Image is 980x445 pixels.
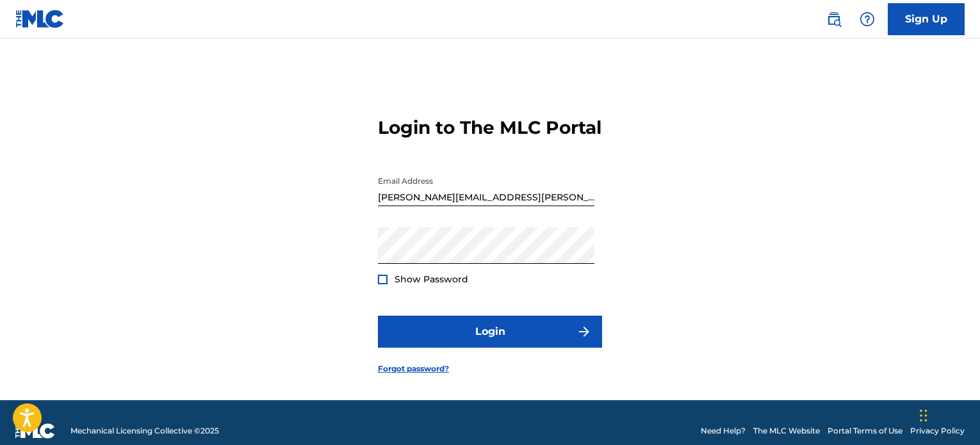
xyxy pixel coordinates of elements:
[15,423,55,439] img: logo
[753,425,820,437] a: The MLC Website
[860,12,875,27] img: help
[821,6,847,32] a: Public Search
[378,117,601,139] h3: Login to The MLC Portal
[15,10,65,28] img: MLC Logo
[576,324,592,339] img: f7272a7cc735f4ea7f67.svg
[70,425,219,437] span: Mechanical Licensing Collective © 2025
[910,425,965,437] a: Privacy Policy
[854,6,880,32] div: Help
[828,425,902,437] a: Portal Terms of Use
[395,273,468,285] span: Show Password
[826,12,842,27] img: search
[888,3,965,35] a: Sign Up
[378,363,449,375] a: Forgot password?
[378,316,602,348] button: Login
[701,425,746,437] a: Need Help?
[920,396,927,435] div: Drag
[916,384,980,445] iframe: Chat Widget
